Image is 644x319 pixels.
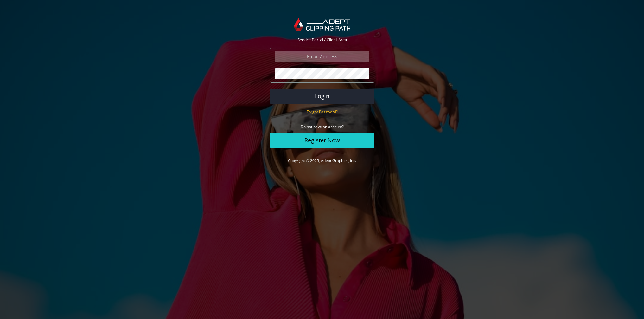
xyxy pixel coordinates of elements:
small: Forgot Password? [307,109,338,114]
a: Register Now [270,133,374,148]
small: Do not have an account? [301,124,344,129]
img: Adept Graphics [294,18,350,31]
button: Login [270,89,374,104]
a: Copyright © 2025, Adept Graphics, Inc. [288,158,356,163]
a: Forgot Password? [307,109,338,114]
span: Service Portal / Client Area [297,37,347,42]
input: Email Address [275,51,369,62]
